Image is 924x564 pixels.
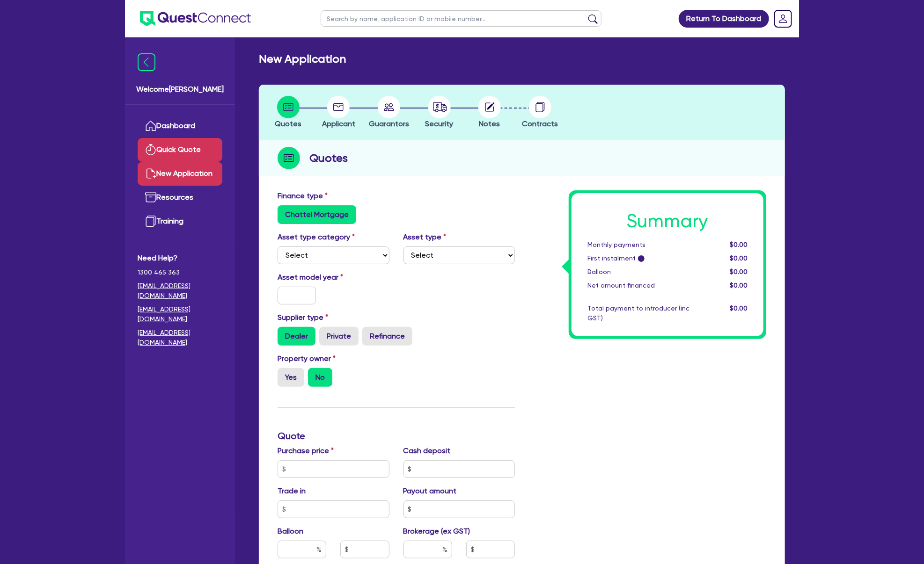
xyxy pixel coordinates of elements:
[403,445,451,456] label: Cash deposit
[580,267,697,277] div: Balloon
[309,150,348,166] h2: Quotes
[278,190,328,202] label: Finance type
[145,216,156,227] img: training
[278,231,355,243] label: Asset type category
[278,526,303,537] label: Balloon
[322,119,355,128] span: Applicant
[259,52,346,66] h2: New Application
[136,84,224,95] span: Welcome [PERSON_NAME]
[140,11,251,26] img: quest-connect-logo-blue
[145,192,156,203] img: resources
[275,119,301,128] span: Quotes
[730,282,748,289] span: $0.00
[362,327,412,346] label: Refinance
[580,281,697,290] div: Net amount financed
[138,253,222,264] span: Need Help?
[425,119,454,128] span: Security
[403,231,447,243] label: Asset type
[138,186,222,210] a: Resources
[580,253,697,263] div: First instalment
[138,162,222,186] a: New Application
[278,327,315,346] label: Dealer
[403,485,457,497] label: Payout amount
[321,10,601,27] input: Search by name, application ID or mobile number...
[479,119,500,128] span: Notes
[278,147,300,169] img: step-icon
[730,268,748,275] span: $0.00
[771,7,795,31] a: Dropdown toggle
[138,114,222,138] a: Dashboard
[278,312,328,323] label: Supplier type
[278,368,304,387] label: Yes
[271,272,396,283] label: Asset model year
[145,168,156,179] img: new-application
[138,281,222,301] a: [EMAIL_ADDRESS][DOMAIN_NAME]
[138,210,222,233] a: Training
[138,304,222,324] a: [EMAIL_ADDRESS][DOMAIN_NAME]
[308,368,332,387] label: No
[138,138,222,162] a: Quick Quote
[730,241,748,248] span: $0.00
[278,430,515,441] h3: Quote
[278,445,334,456] label: Purchase price
[679,10,769,28] a: Return To Dashboard
[580,240,697,250] div: Monthly payments
[369,119,409,128] span: Guarantors
[138,53,155,71] img: icon-menu-close
[638,255,645,262] span: i
[522,119,558,128] span: Contracts
[278,485,306,497] label: Trade in
[138,328,222,347] a: [EMAIL_ADDRESS][DOMAIN_NAME]
[319,327,359,346] label: Private
[730,304,748,312] span: $0.00
[278,205,356,224] label: Chattel Mortgage
[138,268,222,277] span: 1300 465 363
[145,144,156,155] img: quick-quote
[730,254,748,262] span: $0.00
[403,526,470,537] label: Brokerage (ex GST)
[587,210,748,232] h1: Summary
[278,353,336,364] label: Property owner
[580,304,697,323] div: Total payment to introducer (inc GST)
